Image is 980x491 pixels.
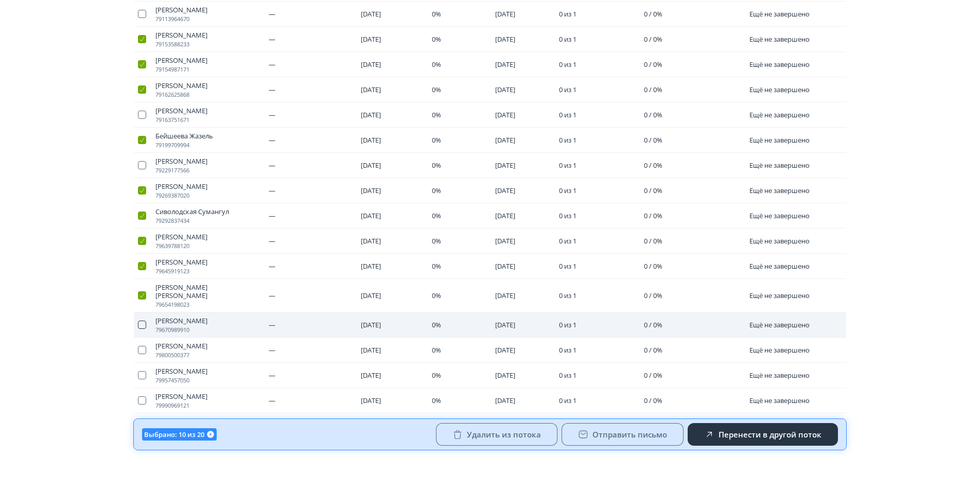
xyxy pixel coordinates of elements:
[155,157,260,173] a: [PERSON_NAME]79229177566
[361,396,381,405] span: [DATE]
[155,31,260,39] span: [PERSON_NAME]
[155,117,260,123] span: 79163751671
[749,161,810,170] span: Ещё не завершено
[155,417,260,434] a: Новоселецкий [PERSON_NAME]79998680487
[155,367,260,375] span: [PERSON_NAME]
[155,41,260,47] span: 79153588233
[432,320,441,329] span: 0%
[432,291,441,300] span: 0%
[155,31,260,47] a: [PERSON_NAME]79153588233
[155,142,260,148] span: 79199709994
[361,161,381,170] span: [DATE]
[155,327,260,333] span: 79670989910
[644,60,662,69] span: 0 / 0%
[155,283,260,308] a: [PERSON_NAME] [PERSON_NAME]79654198023
[155,417,260,426] span: Новоселецкий [PERSON_NAME]
[749,211,810,220] span: Ещё не завершено
[155,402,260,409] span: 79990969121
[155,132,260,148] a: Бейшеева Жазель79199709994
[749,135,810,145] span: Ещё не завершено
[155,302,260,308] span: 79654198023
[269,396,275,405] span: —
[269,320,275,329] span: —
[644,110,662,119] span: 0 / 0%
[644,85,662,94] span: 0 / 0%
[749,236,810,246] span: Ещё не завершено
[155,6,260,14] span: [PERSON_NAME]
[155,243,260,249] span: 79639788120
[644,161,662,170] span: 0 / 0%
[269,186,275,195] span: —
[361,261,381,271] span: [DATE]
[644,236,662,246] span: 0 / 0%
[559,186,576,195] span: 0 из 1
[155,6,260,22] a: [PERSON_NAME]79113964670
[495,371,515,380] span: [DATE]
[749,291,810,300] span: Ещё не завершено
[432,110,441,119] span: 0%
[559,211,576,220] span: 0 из 1
[749,396,810,405] span: Ещё не завершено
[562,423,684,446] button: Отправить письмо
[749,60,810,69] span: Ещё не завершено
[644,34,662,44] span: 0 / 0%
[644,371,662,380] span: 0 / 0%
[269,161,275,170] span: —
[495,34,515,44] span: [DATE]
[361,211,381,220] span: [DATE]
[361,110,381,119] span: [DATE]
[155,233,260,241] span: [PERSON_NAME]
[432,60,441,69] span: 0%
[269,345,275,355] span: —
[155,317,260,333] a: [PERSON_NAME]79670989910
[155,233,260,249] a: [PERSON_NAME]79639788120
[155,258,260,266] span: [PERSON_NAME]
[155,367,260,383] a: [PERSON_NAME]79957457050
[559,320,576,329] span: 0 из 1
[269,85,275,94] span: —
[155,392,260,400] span: [PERSON_NAME]
[155,81,260,98] a: [PERSON_NAME]79162625868
[749,345,810,355] span: Ещё не завершено
[155,392,260,409] a: [PERSON_NAME]79990969121
[749,320,810,329] span: Ещё не завершено
[644,291,662,300] span: 0 / 0%
[436,423,557,446] button: Удалить из потока
[432,261,441,271] span: 0%
[559,261,576,271] span: 0 из 1
[749,85,810,94] span: Ещё не завершено
[361,320,381,329] span: [DATE]
[559,60,576,69] span: 0 из 1
[155,167,260,173] span: 79229177566
[688,423,838,446] button: Перенести в другой поток
[644,186,662,195] span: 0 / 0%
[361,85,381,94] span: [DATE]
[432,371,441,380] span: 0%
[269,371,275,380] span: —
[361,345,381,355] span: [DATE]
[559,161,576,170] span: 0 из 1
[495,320,515,329] span: [DATE]
[749,186,810,195] span: Ещё не завершено
[432,34,441,44] span: 0%
[155,283,260,300] span: [PERSON_NAME] [PERSON_NAME]
[495,396,515,405] span: [DATE]
[644,211,662,220] span: 0 / 0%
[432,345,441,355] span: 0%
[559,110,576,119] span: 0 из 1
[155,182,260,199] a: [PERSON_NAME]79269387020
[749,261,810,271] span: Ещё не завершено
[155,377,260,383] span: 79957457050
[559,291,576,300] span: 0 из 1
[644,261,662,271] span: 0 / 0%
[269,135,275,145] span: —
[155,218,260,224] span: 79292837434
[495,161,515,170] span: [DATE]
[495,211,515,220] span: [DATE]
[361,34,381,44] span: [DATE]
[749,371,810,380] span: Ещё не завершено
[432,9,441,19] span: 0%
[559,396,576,405] span: 0 из 1
[495,345,515,355] span: [DATE]
[361,186,381,195] span: [DATE]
